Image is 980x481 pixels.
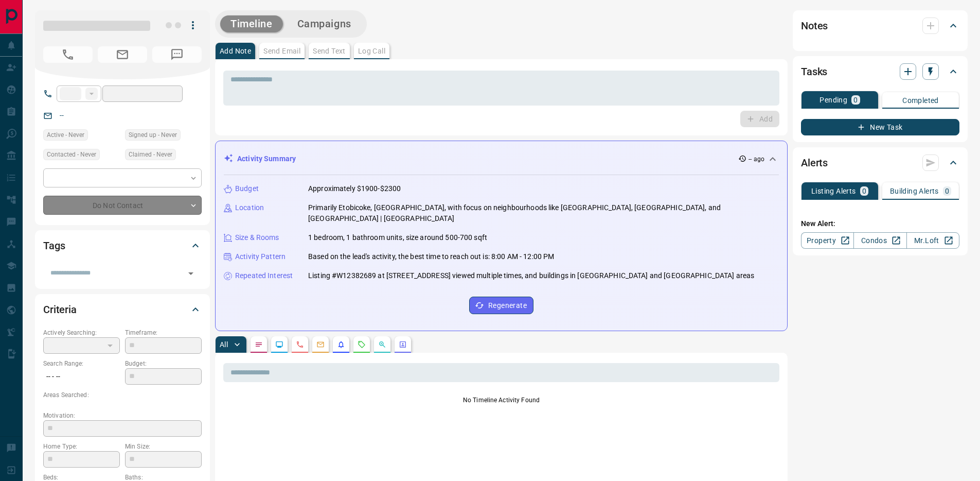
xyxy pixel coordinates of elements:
p: Budget [235,183,259,194]
p: Motivation: [43,411,202,420]
svg: Emails [316,340,325,349]
a: Condos [853,232,906,249]
p: Home Type: [43,442,120,451]
svg: Listing Alerts [337,340,345,349]
p: 0 [862,187,866,195]
p: 0 [853,96,858,104]
p: 1 bedroom, 1 bathroom units, size around 500-700 sqft [308,232,487,243]
p: Activity Pattern [235,251,286,262]
button: Campaigns [287,15,362,32]
svg: Agent Actions [399,340,407,349]
button: Open [184,266,198,281]
p: Completed [902,97,939,104]
p: Primarily Etobicoke, [GEOGRAPHIC_DATA], with focus on neighbourhoods like [GEOGRAPHIC_DATA], [GEO... [308,202,779,224]
p: 0 [945,187,949,195]
p: Repeated Interest [235,270,293,281]
p: Building Alerts [890,187,939,195]
div: Notes [801,13,959,38]
p: New Alert: [801,218,959,229]
svg: Calls [296,340,304,349]
a: -- [60,111,64,119]
div: Criteria [43,297,202,322]
svg: Opportunities [378,340,386,349]
p: -- - -- [43,368,120,385]
p: Listing Alerts [811,187,856,195]
svg: Notes [255,340,263,349]
p: Budget: [125,359,202,368]
div: Activity Summary-- ago [224,149,779,168]
span: Signed up - Never [129,130,177,140]
p: Based on the lead's activity, the best time to reach out is: 8:00 AM - 12:00 PM [308,251,554,262]
div: Do Not Contact [43,196,202,215]
span: No Email [98,46,147,63]
h2: Tags [43,237,65,254]
p: All [220,341,228,348]
p: Pending [819,96,847,104]
p: Areas Searched: [43,390,202,400]
p: Location [235,202,264,213]
button: New Task [801,119,959,135]
p: Actively Searching: [43,328,120,337]
span: Claimed - Never [129,149,172,160]
a: Mr.Loft [906,232,959,249]
span: Active - Never [47,130,84,140]
p: No Timeline Activity Found [223,396,779,405]
button: Timeline [220,15,283,32]
h2: Criteria [43,301,77,318]
p: Approximately $1900-$2300 [308,183,401,194]
button: Regenerate [469,297,533,314]
span: No Number [152,46,202,63]
p: Search Range: [43,359,120,368]
svg: Requests [358,340,366,349]
h2: Notes [801,18,828,34]
p: -- ago [749,154,764,164]
h2: Tasks [801,63,827,80]
span: Contacted - Never [47,149,96,160]
p: Min Size: [125,442,202,451]
div: Alerts [801,150,959,175]
p: Add Note [220,47,251,55]
p: Activity Summary [237,153,296,164]
a: Property [801,232,854,249]
div: Tags [43,233,202,258]
h2: Alerts [801,154,828,171]
span: No Number [43,46,93,63]
p: Timeframe: [125,328,202,337]
div: Tasks [801,59,959,84]
p: Size & Rooms [235,232,279,243]
svg: Lead Browsing Activity [275,340,283,349]
p: Listing #W12382689 at [STREET_ADDRESS] viewed multiple times, and buildings in [GEOGRAPHIC_DATA] ... [308,270,754,281]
